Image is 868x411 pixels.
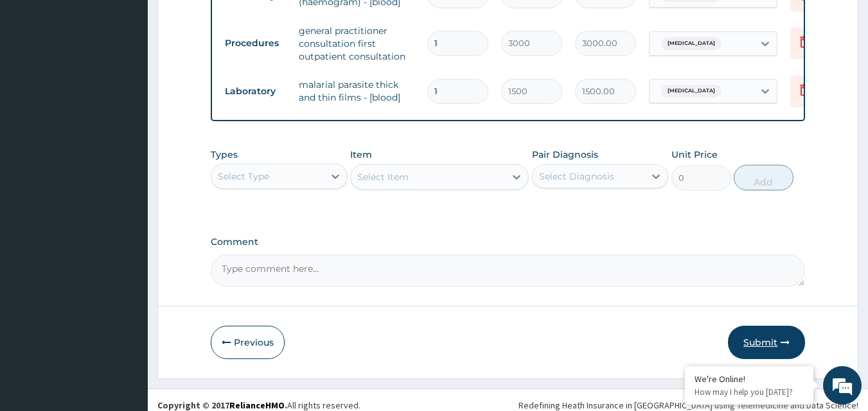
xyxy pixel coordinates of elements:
[671,148,718,161] label: Unit Price
[292,18,421,69] td: general practitioner consultation first outpatient consultation
[211,6,242,37] div: Minimize live chat window
[695,387,804,398] p: How may I help you today?
[157,399,287,411] strong: Copyright © 2017 .
[24,64,52,96] img: d_794563401_company_1708531726252_794563401
[734,165,793,190] button: Add
[218,80,292,103] td: Laboratory
[292,72,421,110] td: malarial parasite thick and thin films - [blood]
[728,326,805,359] button: Submit
[218,31,292,55] td: Procedures
[67,72,216,88] div: Chat with us now
[218,170,269,183] div: Select Type
[695,373,804,385] div: We're Online!
[350,148,372,161] label: Item
[229,399,285,411] a: RelianceHMO
[211,237,806,247] label: Comment
[211,149,238,160] label: Types
[211,326,285,359] button: Previous
[661,37,722,50] span: [MEDICAL_DATA]
[661,85,722,97] span: [MEDICAL_DATA]
[75,124,177,253] span: We're online!
[539,170,614,183] div: Select Diagnosis
[6,274,245,319] textarea: Type your message and hit 'Enter'
[532,148,598,161] label: Pair Diagnosis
